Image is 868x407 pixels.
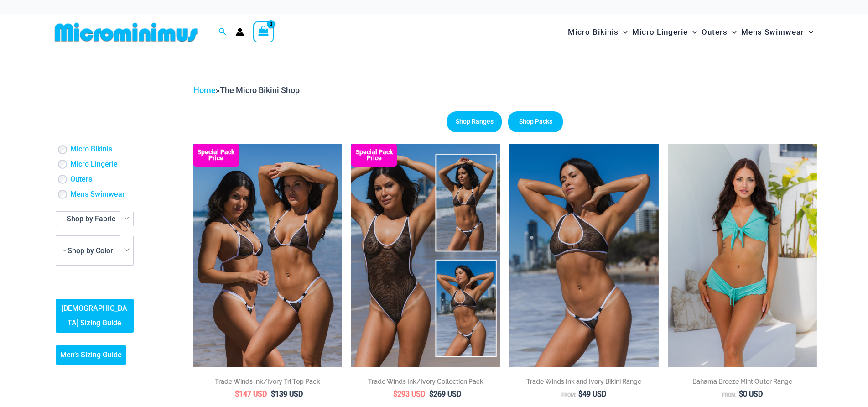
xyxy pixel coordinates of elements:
span: » [193,85,300,95]
bdi: 139 USD [271,390,303,398]
span: From: [561,392,576,398]
nav: Site Navigation [564,17,817,47]
span: Outers [702,21,728,44]
span: $ [235,390,239,398]
span: Menu Toggle [804,21,813,44]
bdi: 293 USD [393,390,425,398]
span: Menu Toggle [619,21,628,44]
img: Collection Pack [351,144,500,367]
a: Bahama Breeze Mint Outer Range [668,377,817,389]
h2: Bahama Breeze Mint Outer Range [668,377,817,386]
a: Micro BikinisMenu ToggleMenu Toggle [566,18,630,46]
a: Trade Winds Ink/Ivory Collection Pack [351,377,500,389]
a: Micro LingerieMenu ToggleMenu Toggle [630,18,699,46]
span: - Shop by Fabric [62,214,115,223]
span: Mens Swimwear [741,21,804,44]
a: Tradewinds Ink and Ivory 384 Halter 453 Micro 02Tradewinds Ink and Ivory 384 Halter 453 Micro 01T... [509,144,659,367]
a: Trade Winds Ink/Ivory Tri Top Pack [193,377,343,389]
img: Bahama Breeze Mint 9116 Crop Top 5119 Shorts 01v2 [668,144,817,367]
b: Special Pack Price [351,149,397,161]
a: View Shopping Cart, empty [253,21,274,42]
span: From: [722,392,737,398]
span: - Shop by Color [56,236,133,265]
bdi: 269 USD [429,390,461,398]
span: Micro Bikinis [568,21,619,44]
a: Micro Lingerie [70,160,118,169]
bdi: 0 USD [739,390,763,398]
span: $ [393,390,397,398]
span: $ [739,390,743,398]
a: Account icon link [236,28,244,36]
a: Collection Pack Collection Pack b (1)Collection Pack b (1) [351,144,500,367]
a: Mens SwimwearMenu ToggleMenu Toggle [739,18,816,46]
span: $ [271,390,275,398]
a: Search icon link [218,26,227,38]
h2: Trade Winds Ink and Ivory Bikini Range [509,377,659,386]
a: Mens Swimwear [70,190,125,199]
bdi: 147 USD [235,390,267,398]
a: [DEMOGRAPHIC_DATA] Sizing Guide [56,299,134,333]
a: Outers [70,175,92,184]
h2: Trade Winds Ink/Ivory Tri Top Pack [193,377,343,386]
span: The Micro Bikini Shop [220,85,300,95]
a: Bahama Breeze Mint 9116 Crop Top 5119 Shorts 01v2Bahama Breeze Mint 9116 Crop Top 5119 Shorts 04v... [668,144,817,367]
span: Menu Toggle [688,21,697,44]
span: - Shop by Fabric [56,211,134,226]
span: - Shop by Fabric [56,212,133,226]
span: $ [429,390,433,398]
a: Men’s Sizing Guide [56,345,126,365]
span: $ [578,390,582,398]
a: Micro Bikinis [70,145,112,154]
img: Tradewinds Ink and Ivory 384 Halter 453 Micro 02 [509,144,659,367]
img: Top Bum Pack [193,144,343,367]
a: Shop Ranges [447,111,502,132]
a: Top Bum Pack Top Bum Pack bTop Bum Pack b [193,144,343,367]
img: MM SHOP LOGO FLAT [51,22,201,42]
a: Trade Winds Ink and Ivory Bikini Range [509,377,659,389]
a: OutersMenu ToggleMenu Toggle [699,18,739,46]
bdi: 49 USD [578,390,606,398]
span: - Shop by Color [63,246,113,255]
span: Menu Toggle [728,21,737,44]
span: - Shop by Color [56,235,134,266]
h2: Trade Winds Ink/Ivory Collection Pack [351,377,500,386]
a: Shop Packs [508,111,563,132]
span: Micro Lingerie [632,21,688,44]
a: Home [193,85,216,95]
b: Special Pack Price [193,149,239,161]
